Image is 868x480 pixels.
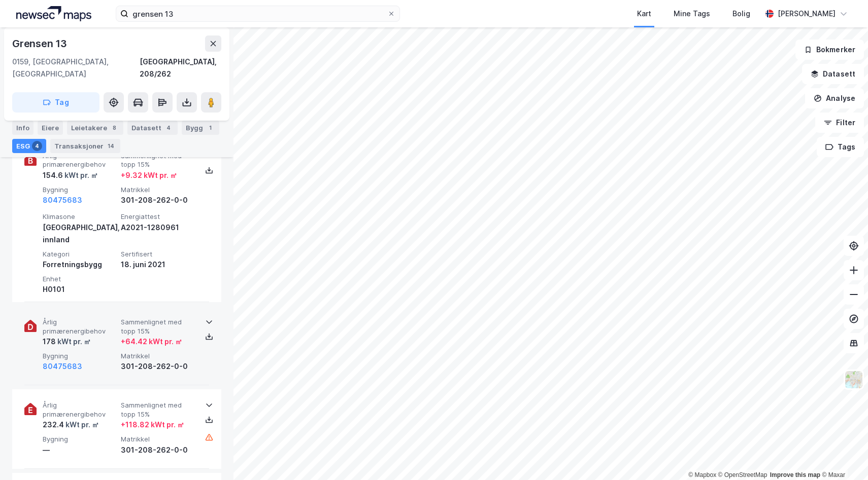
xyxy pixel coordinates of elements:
[805,88,864,108] button: Analyse
[67,121,123,135] div: Leietakere
[121,435,195,444] span: Matrikkel
[43,169,98,181] div: 154.6
[815,113,864,133] button: Filter
[121,360,195,373] div: 301-208-262-0-0
[43,259,117,271] div: Forretningsbygg
[121,401,195,419] span: Sammenlignet med topp 15%
[121,186,195,194] span: Matrikkel
[43,360,82,373] button: 80475683
[12,121,34,135] div: Info
[674,8,710,20] div: Mine Tags
[106,141,116,151] div: 14
[795,40,864,60] button: Bokmerker
[128,6,387,21] input: Søk på adresse, matrikkel, gårdeiere, leietakere eller personer
[43,212,117,221] span: Klimasone
[16,6,91,21] img: logo.a4113a55bc3d86da70a041830d287a7e.svg
[12,56,140,80] div: 0159, [GEOGRAPHIC_DATA], [GEOGRAPHIC_DATA]
[32,141,42,151] div: 4
[205,123,215,133] div: 1
[121,336,182,348] div: + 64.42 kWt pr. ㎡
[182,121,219,135] div: Bygg
[121,444,195,456] div: 301-208-262-0-0
[802,64,864,84] button: Datasett
[12,35,69,52] div: Grensen 13
[121,352,195,360] span: Matrikkel
[121,250,195,259] span: Sertifisert
[121,221,195,234] div: A2021-1280961
[770,471,820,478] a: Improve this map
[121,212,195,221] span: Energiattest
[163,123,174,133] div: 4
[817,431,868,480] iframe: Chat Widget
[43,401,117,419] span: Årlig primærenergibehov
[121,194,195,206] div: 301-208-262-0-0
[121,152,195,169] span: Sammenlignet med topp 15%
[817,431,868,480] div: Kontrollprogram for chat
[43,435,117,444] span: Bygning
[43,283,117,296] div: H0101
[12,92,99,113] button: Tag
[43,221,117,246] div: [GEOGRAPHIC_DATA], innland
[38,121,63,135] div: Eiere
[778,8,836,20] div: [PERSON_NAME]
[718,471,767,478] a: OpenStreetMap
[127,121,178,135] div: Datasett
[43,336,91,348] div: 178
[121,169,177,181] div: + 9.32 kWt pr. ㎡
[43,194,82,206] button: 80475683
[43,419,99,431] div: 232.4
[121,419,184,431] div: + 118.82 kWt pr. ㎡
[64,419,99,431] div: kWt pr. ㎡
[43,444,117,456] div: —
[43,275,117,283] span: Enhet
[121,259,195,271] div: 18. juni 2021
[817,137,864,157] button: Tags
[121,318,195,336] span: Sammenlignet med topp 15%
[732,8,750,20] div: Bolig
[12,139,46,153] div: ESG
[637,8,651,20] div: Kart
[56,336,91,348] div: kWt pr. ㎡
[50,139,120,153] div: Transaksjoner
[63,169,98,181] div: kWt pr. ㎡
[688,471,716,478] a: Mapbox
[140,56,221,80] div: [GEOGRAPHIC_DATA], 208/262
[43,318,117,336] span: Årlig primærenergibehov
[43,186,117,194] span: Bygning
[109,123,119,133] div: 8
[43,352,117,360] span: Bygning
[43,250,117,259] span: Kategori
[43,152,117,169] span: Årlig primærenergibehov
[844,370,863,389] img: Z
